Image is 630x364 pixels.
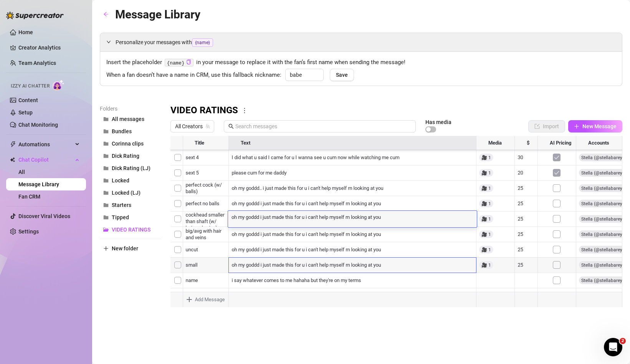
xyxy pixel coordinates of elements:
button: Tipped [100,211,161,223]
span: Insert the placeholder in your message to replace it with the fan’s first name when sending the m... [106,58,616,67]
span: arrow-left [103,12,109,17]
span: copy [186,60,191,65]
code: {name} [165,59,193,67]
button: Starters [100,199,161,211]
span: Bundles [112,128,132,134]
button: All messages [100,113,161,125]
span: New folder [112,245,138,251]
button: Save [330,69,354,81]
article: Message Library [115,5,200,23]
a: Team Analytics [18,60,56,66]
a: Home [18,29,33,35]
span: folder [103,190,109,195]
button: VIDEO RATINGS [100,223,161,236]
span: Save [336,72,348,78]
h3: VIDEO RATINGS [170,104,238,117]
a: Content [18,97,38,103]
button: Corinna clips [100,137,161,150]
button: Bundles [100,125,161,137]
span: team [205,124,210,129]
span: New Message [582,123,617,129]
span: plus [574,124,579,129]
span: plus [103,246,109,251]
span: thunderbolt [10,141,16,147]
button: Dick Rating [100,150,161,162]
span: Automations [18,138,73,151]
button: New folder [100,242,161,255]
button: Locked (LJ) [100,187,161,199]
a: Fan CRM [18,194,40,200]
a: Setup [18,109,33,116]
a: All [18,169,25,175]
article: Has media [425,120,451,124]
button: Click to Copy [186,60,191,65]
article: Folders [100,104,161,113]
textarea: oh my goddd i just made this for u i can't help myself rn looking at you [228,213,477,220]
img: AI Chatter [53,79,64,91]
span: Dick Rating [112,153,139,159]
iframe: Intercom live chat [604,338,622,356]
span: folder [103,165,109,171]
span: Chat Copilot [18,154,73,166]
button: Locked [100,174,161,187]
span: When a fan doesn’t have a name in CRM, use this fallback nickname: [106,71,281,80]
input: Search messages [235,122,411,131]
span: folder [103,153,109,159]
span: folder [103,129,109,134]
a: Creator Analytics [18,41,80,54]
button: Import [528,120,565,132]
a: Settings [18,228,39,235]
span: Dick Rating (LJ) [112,165,150,171]
span: search [228,124,234,129]
span: All Creators [175,121,210,132]
span: Starters [112,202,131,208]
span: folder [103,178,109,183]
span: Locked (LJ) [112,190,141,196]
span: folder [103,202,109,208]
span: folder-open [103,227,109,232]
span: Personalize your messages with [116,38,616,47]
span: {name} [192,38,213,47]
span: All messages [112,116,144,122]
span: folder [103,116,109,122]
button: Dick Rating (LJ) [100,162,161,174]
img: Chat Copilot [10,157,15,162]
span: 2 [620,338,626,344]
a: Chat Monitoring [18,122,58,128]
span: Tipped [112,214,129,220]
span: more [241,107,248,114]
span: VIDEO RATINGS [112,227,150,233]
span: folder [103,141,109,146]
div: Personalize your messages with{name} [100,33,622,51]
span: Izzy AI Chatter [11,83,50,90]
span: Corinna clips [112,141,144,147]
span: folder [103,215,109,220]
a: Discover Viral Videos [18,213,70,219]
button: New Message [568,120,622,132]
img: logo-BBDzfeDw.svg [6,12,64,19]
span: Locked [112,177,129,184]
a: Message Library [18,181,59,187]
span: expanded [106,40,111,44]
